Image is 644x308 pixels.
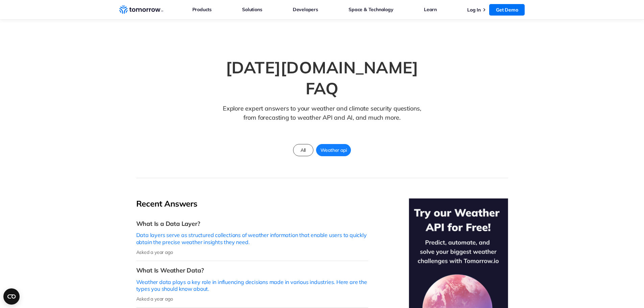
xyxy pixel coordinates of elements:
[136,296,368,302] p: Asked a year ago
[293,144,313,156] a: All
[119,5,163,15] a: Home link
[489,4,525,16] a: Get Demo
[467,7,481,13] a: Log In
[136,220,368,228] h3: What Is a Data Layer?
[3,288,20,305] button: Open CMP widget
[136,198,368,209] h2: Recent Answers
[220,104,424,133] p: Explore expert answers to your weather and climate security questions, from forecasting to weathe...
[207,57,437,99] h1: [DATE][DOMAIN_NAME] FAQ
[136,261,368,308] a: What Is Weather Data?Weather data plays a key role in influencing decisions made in various indus...
[349,5,393,14] a: Space & Technology
[136,249,368,255] p: Asked a year ago
[136,279,368,293] p: Weather data plays a key role in influencing decisions made in various industries. Here are the t...
[192,5,212,14] a: Products
[424,5,437,14] a: Learn
[136,214,368,261] a: What Is a Data Layer?Data layers serve as structured collections of weather information that enab...
[296,146,310,155] span: All
[136,232,368,246] p: Data layers serve as structured collections of weather information that enable users to quickly o...
[242,5,262,14] a: Solutions
[293,5,318,14] a: Developers
[316,144,351,156] a: Weather api
[316,146,351,155] span: Weather api
[136,266,368,274] h3: What Is Weather Data?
